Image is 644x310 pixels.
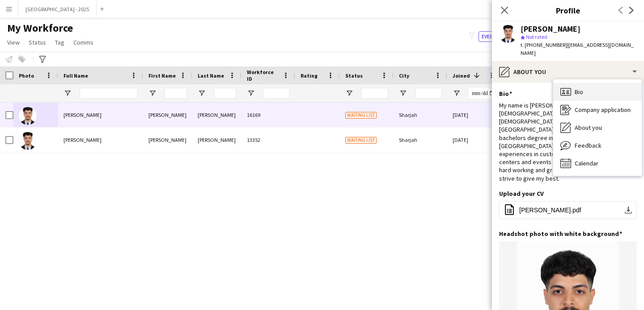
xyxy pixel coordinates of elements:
div: Sharjah [394,128,447,152]
button: Open Filter Menu [64,89,72,97]
span: | [EMAIL_ADDRESS][DOMAIN_NAME] [521,41,634,56]
span: City [399,72,409,79]
a: Comms [70,37,97,48]
div: 13352 [241,128,295,152]
a: Status [25,37,50,48]
span: t. [PHONE_NUMBER] [521,41,567,48]
span: About you [575,124,602,132]
span: Rating [301,72,318,79]
button: [PERSON_NAME].pdf [499,201,637,219]
input: Last Name Filter Input [214,88,236,99]
span: My Workforce [7,21,73,35]
div: Company application [553,101,642,119]
button: Everyone12,804 [479,31,526,42]
button: Open Filter Menu [399,89,407,97]
div: Calendar [553,154,642,172]
span: Calendar [575,159,598,167]
input: Joined Filter Input [469,88,496,99]
button: Open Filter Menu [345,89,353,97]
input: Full Name Filter Input [80,88,138,99]
img: Youssef Omar [19,107,37,125]
div: [PERSON_NAME] [192,103,241,127]
input: City Filter Input [415,88,442,99]
div: 16169 [241,103,295,127]
span: [PERSON_NAME] [64,136,102,143]
div: Feedback [553,136,642,154]
div: [PERSON_NAME] [143,103,192,127]
span: Workforce ID [247,69,279,82]
span: Waiting list [345,112,377,119]
span: Company application [575,106,631,114]
span: Bio [575,88,583,96]
button: Open Filter Menu [453,89,461,97]
input: Workforce ID Filter Input [263,88,290,99]
div: [PERSON_NAME] [143,128,192,152]
div: Sharjah [394,103,447,127]
h3: Headshot photo with white background [499,230,622,238]
input: Status Filter Input [361,88,388,99]
span: Status [345,72,363,79]
a: View [4,37,23,48]
h3: Upload your CV [499,190,544,198]
span: Joined [453,72,470,79]
span: Status [29,38,46,46]
span: Comms [73,38,93,46]
button: Open Filter Menu [198,89,206,97]
div: [DATE] [447,103,501,127]
span: Not rated [526,33,547,40]
div: About you [492,61,644,83]
h3: Bio [499,90,512,98]
span: [PERSON_NAME].pdf [519,207,581,214]
button: Open Filter Menu [247,89,255,97]
div: [PERSON_NAME] [192,128,241,152]
app-action-btn: Advanced filters [37,54,48,65]
a: Tag [51,37,68,48]
div: [DATE] [447,128,501,152]
img: Yousef Omar [19,132,37,150]
button: [GEOGRAPHIC_DATA] - 2025 [18,0,97,18]
span: First Name [148,72,176,79]
span: Last Name [198,72,224,79]
h3: Profile [492,4,644,16]
input: First Name Filter Input [165,88,187,99]
div: Bio [553,83,642,101]
span: Feedback [575,141,602,149]
div: About you [553,119,642,136]
button: Open Filter Menu [148,89,157,97]
span: Photo [19,72,34,79]
span: [PERSON_NAME] [64,112,102,118]
div: [PERSON_NAME] [521,25,580,33]
span: View [7,38,20,46]
span: Full Name [64,72,88,79]
span: Waiting list [345,137,377,144]
span: Tag [55,38,64,46]
div: My name is [PERSON_NAME], I am [DEMOGRAPHIC_DATA], my nationality is [DEMOGRAPHIC_DATA], I have b... [499,101,637,182]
